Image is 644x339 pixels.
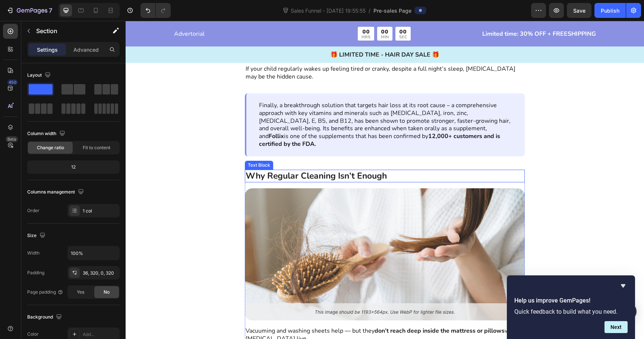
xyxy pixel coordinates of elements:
span: Yes [77,289,84,295]
span: Sales Funnel - [DATE] 19:55:55 [289,7,367,15]
strong: Follix [143,111,158,119]
button: Hide survey [619,281,628,290]
button: 7 [3,3,56,18]
button: Publish [594,3,626,18]
h2: Help us improve GemPages! [514,296,628,305]
span: Fit to content [83,144,110,151]
div: Page padding [27,289,63,295]
div: 450 [7,79,18,85]
img: gempages_570298559904089312-f0760f80-8152-4244-a02d-32b8f84ba900.png [119,167,399,300]
div: 36, 320, 0, 320 [83,270,118,276]
div: Padding [27,269,44,276]
p: Finally, a breakthrough solution that targets hair loss at its root cause – a comprehensive appro... [133,81,386,127]
iframe: Design area [126,21,644,339]
strong: Why Regular Cleaning Isn’t Enough [120,149,261,161]
div: Text Block [121,141,146,148]
div: Color [27,331,39,338]
span: Save [573,7,585,14]
p: Section [36,26,97,35]
div: Background [27,312,63,322]
span: Change ratio [37,144,64,151]
p: Settings [37,46,58,54]
div: Size [27,231,47,241]
div: Publish [601,7,619,15]
div: Undo/Redo [141,3,171,18]
div: Help us improve GemPages! [514,281,628,333]
span: No [104,289,110,295]
p: Quick feedback to build what you need. [514,308,628,315]
button: Save [567,3,591,18]
div: Columns management [27,187,85,197]
div: Column width [27,129,67,139]
input: Auto [68,246,119,260]
p: 7 [49,6,52,15]
div: 12 [29,162,118,172]
div: Layout [27,70,52,80]
span: / [369,7,370,15]
div: 1 col [83,208,118,214]
div: Beta [6,136,18,142]
strong: 12,000+ customers and is certified by the FDA. [133,111,375,127]
div: Width [27,250,40,256]
div: Add... [83,331,118,338]
p: Advanced [73,46,99,54]
div: Order [27,207,40,214]
span: Pre-sales Page [373,7,411,15]
button: Next question [604,321,628,333]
